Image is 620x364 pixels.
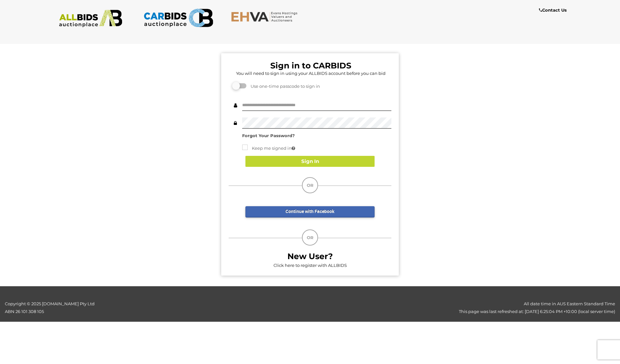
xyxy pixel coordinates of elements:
a: Contact Us [539,6,568,14]
a: Click here to register with ALLBIDS [274,263,347,268]
a: Forgot Your Password? [242,133,295,138]
div: OR [302,229,318,246]
img: CARBIDS.com.au [143,6,213,29]
span: Use one-time passcode to sign in [247,84,320,89]
img: ALLBIDS.com.au [56,10,126,27]
b: New User? [287,251,333,261]
label: Keep me signed in [242,145,295,152]
b: Sign in to CARBIDS [270,61,351,70]
div: All date time in AUS Eastern Standard Time This page was last refreshed at: [DATE] 6:25:04 PM +10... [155,300,620,315]
div: OR [302,177,318,193]
a: Continue with Facebook [245,206,375,217]
b: Contact Us [539,7,567,13]
img: EHVA.com.au [231,11,301,22]
h5: You will need to sign in using your ALLBIDS account before you can bid [230,71,391,76]
button: Sign In [245,156,375,167]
